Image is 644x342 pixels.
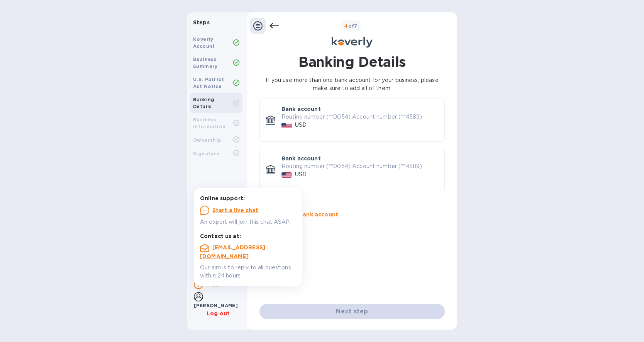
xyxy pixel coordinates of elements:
b: Signature [193,151,220,157]
img: USD [281,123,292,128]
b: Contact us at: [200,233,241,239]
span: 4 [344,23,348,29]
b: of 7 [344,23,358,29]
p: Routing number (**0054) Account number (**4589) [281,113,438,121]
p: An expert will join this chat ASAP. [200,218,296,226]
b: Koverly Account [193,36,215,49]
u: Add new bank account [272,211,338,218]
b: [PERSON_NAME] [194,303,238,308]
p: Bank account [281,155,321,162]
b: Business Summary [193,56,218,69]
b: Business Information [193,117,225,129]
p: USD [295,121,307,129]
p: Bank account [281,105,321,113]
b: U.S. Patriot Act Notice [193,77,224,89]
a: [EMAIL_ADDRESS][DOMAIN_NAME] [200,244,265,259]
u: Log out [207,310,230,316]
b: Ownership [193,137,221,143]
p: Routing number (**0054) Account number (**4589) [281,162,438,170]
b: Online support: [200,195,245,201]
p: Our aim is to reply to all questions within 24 hours. [200,264,296,280]
p: If you use more than one bank account for your business, please make sure to add all of them. [259,76,445,92]
u: Start a live chat [212,207,259,213]
img: USD [281,172,292,178]
b: Banking Details [193,97,215,109]
h1: Banking Details [259,54,445,70]
b: Steps [193,19,210,26]
p: USD [295,170,307,179]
